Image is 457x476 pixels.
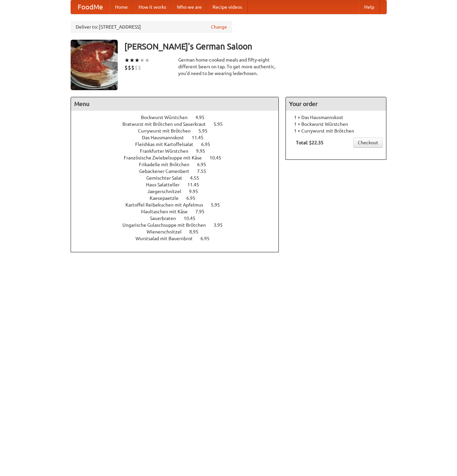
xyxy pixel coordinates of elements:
a: Frankfurter Würstchen 9.95 [140,148,218,154]
a: Checkout [353,138,383,148]
li: ★ [129,57,135,64]
span: Bratwurst mit Brötchen und Sauerkraut [122,121,213,127]
span: Frankfurter Würstchen [140,148,195,154]
a: Maultaschen mit Käse 7.95 [141,209,217,214]
span: 6.95 [197,162,213,167]
span: Fleishkas mit Kartoffelsalat [135,142,200,147]
span: 6.95 [201,142,217,147]
div: German home-cooked meals and fifty-eight different beers on tap. To get more authentic, you'd nee... [178,57,279,77]
a: Home [110,0,133,14]
a: Bockwurst Würstchen 4.95 [141,115,217,120]
li: ★ [135,57,140,64]
span: Gebackener Camenbert [139,169,196,174]
span: Sauerbraten [150,216,183,221]
div: Deliver to: [STREET_ADDRESS] [71,21,232,33]
span: 7.55 [197,169,213,174]
li: $ [131,64,135,71]
a: Who we are [172,0,207,14]
span: Kaesepaetzle [150,195,185,201]
a: Das Hausmannskost 11.45 [142,135,216,140]
b: Total: $22.35 [296,140,323,145]
li: 1 × Das Hausmannskost [289,114,383,121]
span: Bockwurst Würstchen [141,115,194,120]
span: 8.95 [189,229,205,234]
a: Gebackener Camenbert 7.55 [139,169,219,174]
span: 5.95 [198,128,214,134]
a: Fleishkas mit Kartoffelsalat 6.95 [135,142,223,147]
h3: [PERSON_NAME]'s German Saloon [124,40,387,53]
span: 4.95 [195,115,211,120]
span: Haus Salatteller [146,182,186,187]
h4: Menu [71,97,279,111]
a: Help [359,0,380,14]
span: 11.45 [192,135,210,140]
span: Jaegerschnitzel [147,189,188,194]
a: Wurstsalad mit Bauernbrot 6.95 [136,236,222,241]
span: 6.95 [200,236,216,241]
span: 7.95 [195,209,211,214]
li: $ [135,64,138,71]
a: Kaesepaetzle 6.95 [150,195,208,201]
span: 9.95 [196,148,212,154]
li: $ [124,64,128,71]
a: Jaegerschnitzel 9.95 [147,189,211,194]
span: Frikadelle mit Brötchen [139,162,196,167]
li: ★ [145,57,150,64]
span: Gemischter Salat [146,175,189,181]
span: 6.95 [186,195,202,201]
h4: Your order [286,97,386,111]
span: Wienerschnitzel [147,229,188,234]
span: 10.45 [184,216,202,221]
span: Kartoffel Reibekuchen mit Apfelmus [125,202,210,208]
span: 11.45 [187,182,206,187]
img: angular.jpg [71,40,118,90]
span: 4.55 [190,175,206,181]
a: Recipe videos [207,0,247,14]
a: Ungarische Gulaschsuppe mit Brötchen 3.95 [122,222,235,228]
a: Französische Zwiebelsuppe mit Käse 10.45 [124,155,234,160]
a: Wienerschnitzel 8.95 [147,229,211,234]
span: 5.95 [214,121,229,127]
li: $ [128,64,131,71]
a: Bratwurst mit Brötchen und Sauerkraut 5.95 [122,121,235,127]
li: ★ [140,57,145,64]
span: Currywurst mit Brötchen [138,128,197,134]
span: 5.95 [211,202,227,208]
span: 9.95 [189,189,205,194]
li: ★ [124,57,129,64]
a: FoodMe [71,0,110,14]
a: Kartoffel Reibekuchen mit Apfelmus 5.95 [125,202,232,208]
li: 1 × Bockwurst Würstchen [289,121,383,127]
span: Wurstsalad mit Bauernbrot [136,236,199,241]
span: 10.45 [210,155,228,160]
li: $ [138,64,141,71]
li: 1 × Currywurst mit Brötchen [289,127,383,134]
a: Frikadelle mit Brötchen 6.95 [139,162,219,167]
span: Französische Zwiebelsuppe mit Käse [124,155,208,160]
a: How it works [133,0,172,14]
span: Das Hausmannskost [142,135,191,140]
a: Gemischter Salat 4.55 [146,175,212,181]
a: Haus Salatteller 11.45 [146,182,212,187]
span: Ungarische Gulaschsuppe mit Brötchen [122,222,213,228]
a: Sauerbraten 10.45 [150,216,208,221]
a: Currywurst mit Brötchen 5.95 [138,128,220,134]
a: Change [211,24,227,30]
span: 3.95 [214,222,229,228]
span: Maultaschen mit Käse [141,209,194,214]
